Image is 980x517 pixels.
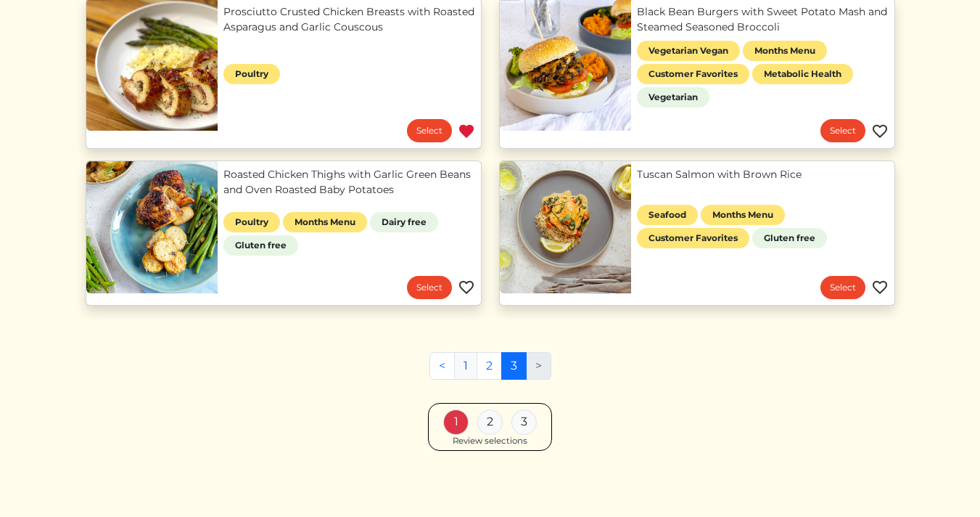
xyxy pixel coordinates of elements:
img: Favorite menu item [458,279,475,296]
img: Favorite menu item [458,123,475,140]
a: Roasted Chicken Thighs with Garlic Green Beans and Oven Roasted Baby Potatoes [223,167,475,198]
div: 2 [477,410,503,435]
a: 2 [477,352,502,380]
div: Review selections [453,435,527,448]
img: Favorite menu item [871,279,889,296]
a: Select [820,276,865,299]
a: 1 2 3 Review selections [428,403,552,452]
a: Prosciutto Crusted Chicken Breasts with Roasted Asparagus and Garlic Couscous [223,4,475,35]
a: Select [407,276,452,299]
a: Black Bean Burgers with Sweet Potato Mash and Steamed Seasoned Broccoli [637,4,889,35]
div: 3 [511,410,537,435]
nav: Pages [429,352,551,391]
a: Tuscan Salmon with Brown Rice [637,167,889,182]
a: 3 [501,352,527,380]
a: 1 [454,352,477,380]
a: Select [407,119,452,142]
img: Favorite menu item [871,123,889,140]
a: Select [820,119,865,142]
div: 1 [443,410,469,435]
a: Previous [429,352,455,380]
